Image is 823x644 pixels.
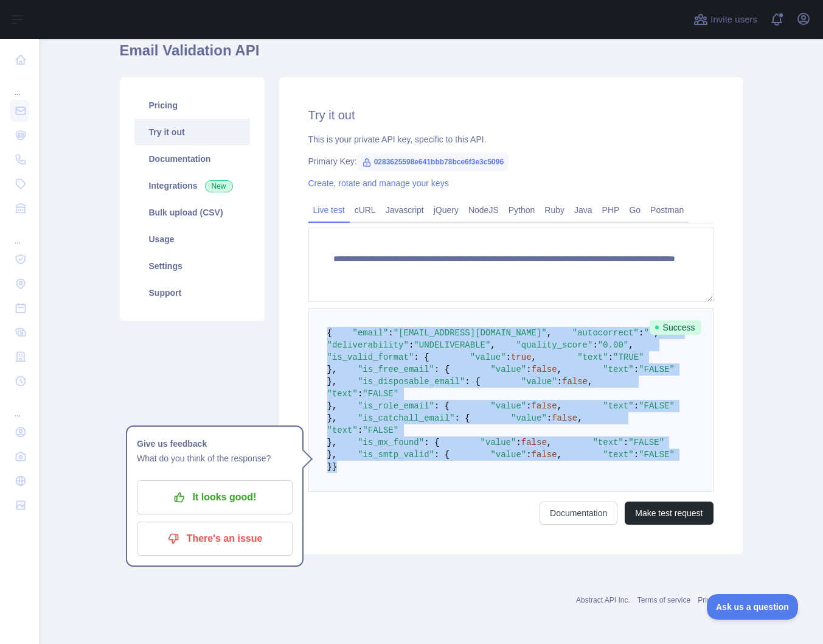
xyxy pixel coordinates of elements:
a: PHP [597,200,625,220]
span: }, [327,413,338,423]
button: It looks good! [137,480,293,514]
button: Invite users [691,10,760,29]
span: 0283625598e641bbb78bce6f3e3c5096 [357,153,509,171]
span: "value" [490,450,526,460]
span: , [588,377,592,387]
span: "text" [592,438,623,447]
span: , [577,413,582,423]
span: }, [327,438,338,447]
span: false [562,377,588,387]
span: , [557,401,562,411]
span: "text" [577,352,608,362]
span: , [628,340,633,350]
a: Pricing [134,92,250,119]
span: { [327,328,332,338]
div: ... [10,222,29,246]
span: : [634,401,639,411]
span: : [409,340,414,350]
span: : [526,401,531,411]
a: cURL [350,200,381,220]
a: Bulk upload (CSV) [134,199,250,226]
span: : [634,450,639,460]
h1: Email Validation API [120,41,743,70]
a: Python [504,200,540,220]
span: "text" [603,401,633,411]
span: } [332,462,337,472]
span: "email" [353,328,389,338]
p: It looks good! [146,487,283,508]
span: }, [327,377,338,387]
span: : [608,352,613,362]
span: : { [465,377,480,387]
a: Documentation [540,502,617,525]
span: } [327,462,332,472]
span: "value" [511,413,547,423]
span: : [592,340,597,350]
button: Make test request [625,502,713,525]
a: Abstract API Inc. [576,596,630,604]
span: "is_role_email" [358,401,434,411]
span: Success [650,320,701,335]
span: "quality_score" [516,340,592,350]
span: "[EMAIL_ADDRESS][DOMAIN_NAME]" [394,328,547,338]
span: "is_smtp_valid" [358,450,434,460]
span: }, [327,365,338,374]
a: Ruby [540,200,569,220]
a: jQuery [429,200,464,220]
span: : [634,365,639,374]
span: : { [424,438,439,447]
span: false [532,401,557,411]
a: Go [624,200,645,220]
a: Settings [134,253,250,279]
span: "UNDELIVERABLE" [414,340,490,350]
a: Javascript [381,200,429,220]
button: There's an issue [137,522,293,556]
span: : [526,365,531,374]
span: , [490,340,495,350]
span: , [557,365,562,374]
a: Usage [134,226,250,253]
span: : [388,328,393,338]
span: "FALSE" [628,438,664,447]
span: "text" [603,365,633,374]
span: "is_catchall_email" [358,413,455,423]
span: : [516,438,521,447]
span: , [547,438,552,447]
span: "text" [603,450,633,460]
a: Integrations New [134,172,250,199]
span: Invite users [710,13,757,27]
span: : [358,389,363,399]
span: : [506,352,511,362]
span: "value" [490,365,526,374]
p: What do you think of the response? [137,451,293,466]
p: There's an issue [146,528,283,549]
span: false [532,450,557,460]
div: ... [10,394,29,419]
span: : [557,377,562,387]
span: : [358,425,363,435]
span: "" [644,328,654,338]
span: "FALSE" [639,401,675,411]
span: : { [414,352,429,362]
div: ... [10,73,29,97]
span: "text" [327,425,358,435]
span: "text" [327,389,358,399]
span: "value" [490,401,526,411]
a: Support [134,279,250,306]
span: "TRUE" [613,352,644,362]
a: Documentation [134,145,250,172]
div: Primary Key: [308,155,714,167]
span: false [532,365,557,374]
span: , [532,352,537,362]
div: This is your private API key, specific to this API. [308,133,714,145]
span: : { [434,450,450,460]
span: false [521,438,547,447]
span: "is_mx_found" [358,438,424,447]
span: "is_valid_format" [327,352,414,362]
span: "deliverability" [327,340,409,350]
a: Try it out [134,119,250,145]
span: : [623,438,628,447]
span: true [511,352,532,362]
span: New [205,180,233,192]
h1: Give us feedback [137,436,293,451]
